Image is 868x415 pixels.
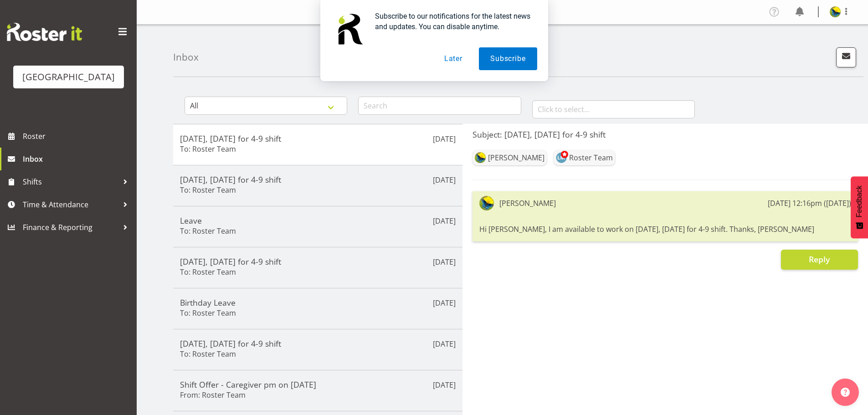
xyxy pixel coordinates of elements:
[23,220,118,234] span: Finance & Reporting
[180,226,236,236] h6: To: Roster Team
[180,308,236,318] h6: To: Roster Team
[331,11,368,47] img: notification icon
[180,215,456,225] h5: Leave
[479,221,851,237] div: Hi [PERSON_NAME], I am available to work on [DATE], [DATE] for 4-9 shift. Thanks, [PERSON_NAME]
[809,254,830,265] span: Reply
[180,174,456,184] h5: [DATE], [DATE] for 4-9 shift
[358,97,521,115] input: Search
[781,250,858,270] button: Reply
[473,129,858,139] h5: Subject: [DATE], [DATE] for 4-9 shift
[433,338,456,349] p: [DATE]
[532,100,695,118] input: Click to select...
[180,133,456,143] h5: [DATE], [DATE] for 4-9 shift
[23,175,118,189] span: Shifts
[499,198,556,209] div: [PERSON_NAME]
[180,256,456,266] h5: [DATE], [DATE] for 4-9 shift
[23,198,118,211] span: Time & Attendance
[433,297,456,308] p: [DATE]
[180,144,236,154] h6: To: Roster Team
[180,297,456,307] h5: Birthday Leave
[556,152,567,163] img: lesley-mckenzie127.jpg
[475,152,486,163] img: gemma-hall22491374b5f274993ff8414464fec47f.png
[180,185,236,195] h6: To: Roster Team
[180,267,236,277] h6: To: Roster Team
[180,390,246,400] h6: From: Roster Team
[855,185,863,217] span: Feedback
[768,198,851,209] div: [DATE] 12:16pm ([DATE])
[180,379,456,389] h5: Shift Offer - Caregiver pm on [DATE]
[23,129,132,143] span: Roster
[479,196,494,210] img: gemma-hall22491374b5f274993ff8414464fec47f.png
[433,215,456,226] p: [DATE]
[841,388,850,397] img: help-xxl-2.png
[488,152,544,163] div: [PERSON_NAME]
[433,47,474,70] button: Later
[433,133,456,144] p: [DATE]
[180,338,456,348] h5: [DATE], [DATE] for 4-9 shift
[23,152,132,166] span: Inbox
[433,174,456,185] p: [DATE]
[368,11,537,32] div: Subscribe to our notifications for the latest news and updates. You can disable anytime.
[569,152,613,163] div: Roster Team
[479,47,537,70] button: Subscribe
[433,379,456,390] p: [DATE]
[180,349,236,359] h6: To: Roster Team
[433,256,456,267] p: [DATE]
[851,176,868,238] button: Feedback - Show survey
